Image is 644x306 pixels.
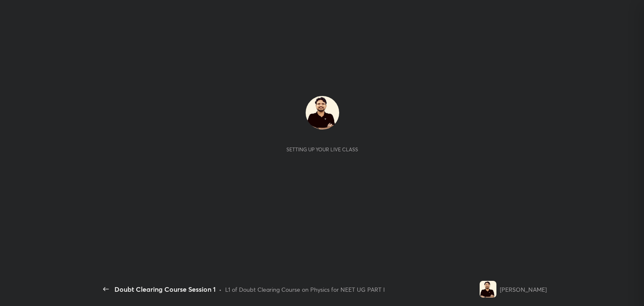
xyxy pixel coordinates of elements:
[500,285,547,294] div: [PERSON_NAME]
[225,285,385,294] div: L1 of Doubt Clearing Course on Physics for NEET UG PART I
[114,284,216,294] div: Doubt Clearing Course Session 1
[306,96,339,130] img: 09770f7dbfa9441c9c3e57e13e3293d5.jpg
[480,281,496,298] img: 09770f7dbfa9441c9c3e57e13e3293d5.jpg
[219,285,222,294] div: •
[286,146,358,153] div: Setting up your live class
